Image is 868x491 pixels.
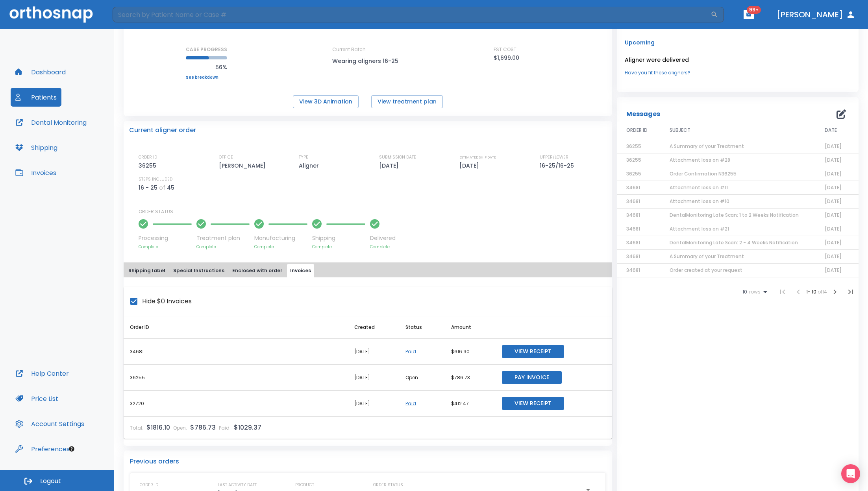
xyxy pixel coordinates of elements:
[146,423,170,432] p: $1816.10
[747,6,761,14] span: 99+
[459,154,496,161] p: ESTIMATED SHIP DATE
[626,143,641,150] span: 36255
[254,244,307,250] p: Complete
[370,244,396,250] p: Complete
[625,69,851,76] a: Have you fit these aligners?
[139,244,192,250] p: Complete
[219,161,268,170] p: [PERSON_NAME]
[125,264,611,277] div: tabs
[405,400,416,407] a: Paid
[139,176,172,183] p: STEPS INCLUDED
[626,127,648,134] span: ORDER ID
[186,46,227,53] p: CASE PROGRESS
[139,234,192,242] p: Processing
[625,55,851,65] p: Aligner were delivered
[173,425,187,432] p: Open:
[502,348,564,354] a: View Receipt
[825,157,842,163] span: [DATE]
[670,225,729,232] span: Attachment loss on #21
[445,339,496,365] td: $616.90
[445,365,496,391] td: $786.73
[234,423,261,432] p: $1029.37
[540,161,577,170] p: 16-25/16-25
[825,253,842,260] span: [DATE]
[379,154,416,161] p: SUBMISSION DATE
[502,374,562,380] a: Pay Invoice
[348,365,400,391] td: [DATE]
[445,391,496,417] td: $412.47
[747,289,761,295] span: rows
[841,464,860,483] div: Open Intercom Messenger
[196,244,250,250] p: Complete
[825,143,842,150] span: [DATE]
[312,244,365,250] p: Complete
[626,267,640,273] span: 34681
[139,183,157,192] p: 16 - 25
[399,316,444,339] th: Status
[348,316,400,339] th: Created
[129,126,196,135] p: Current aligner order
[299,154,308,161] p: TYPE
[670,184,728,191] span: Attachment loss on #11
[140,482,158,489] p: ORDER ID
[399,365,444,391] td: Open
[130,457,606,466] p: Previous orders
[626,109,660,119] p: Messages
[219,154,233,161] p: OFFICE
[186,75,227,80] a: See breakdown
[139,154,157,161] p: ORDER ID
[11,389,63,408] button: Price List
[806,288,818,295] span: 1 - 10
[68,445,75,452] div: Tooltip anchor
[124,316,348,339] th: Order ID
[825,170,842,177] span: [DATE]
[626,170,641,177] span: 36255
[11,113,91,132] button: Dental Monitoring
[113,7,711,22] input: Search by Patient Name or Case #
[502,397,564,410] button: View Receipt
[825,198,842,205] span: [DATE]
[139,208,607,215] p: ORDER STATUS
[502,371,562,384] button: Pay Invoice
[379,161,402,170] p: [DATE]
[825,239,842,246] span: [DATE]
[125,264,168,277] button: Shipping label
[159,183,165,192] p: of
[190,423,216,432] p: $786.73
[373,482,403,489] p: ORDER STATUS
[626,157,641,163] span: 36255
[625,38,851,47] p: Upcoming
[11,414,89,433] a: Account Settings
[825,127,837,134] span: DATE
[670,198,729,205] span: Attachment loss on #10
[295,482,314,489] p: PRODUCT
[11,88,61,107] button: Patients
[11,138,62,157] button: Shipping
[293,95,359,108] button: View 3D Animation
[670,253,744,260] span: A Summary of your Treatment
[142,297,192,306] span: Hide $0 Invoices
[670,212,799,218] span: DentalMonitoring Late Scan: 1 to 2 Weeks Notification
[11,364,74,383] a: Help Center
[40,477,61,485] span: Logout
[670,239,798,246] span: DentalMonitoring Late Scan: 2 - 4 Weeks Notification
[332,56,403,66] p: Wearing aligners 16-25
[11,163,61,182] a: Invoices
[742,289,747,295] span: 10
[229,264,285,277] button: Enclosed with order
[130,425,143,432] p: Total:
[299,161,322,170] p: Aligner
[254,234,307,242] p: Manufacturing
[459,161,482,170] p: [DATE]
[626,184,640,191] span: 34681
[287,264,314,277] button: Invoices
[818,288,827,295] span: of 14
[11,439,74,458] button: Preferences
[502,400,564,406] a: View Receipt
[218,482,257,489] p: LAST ACTIVITY DATE
[626,198,640,205] span: 34681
